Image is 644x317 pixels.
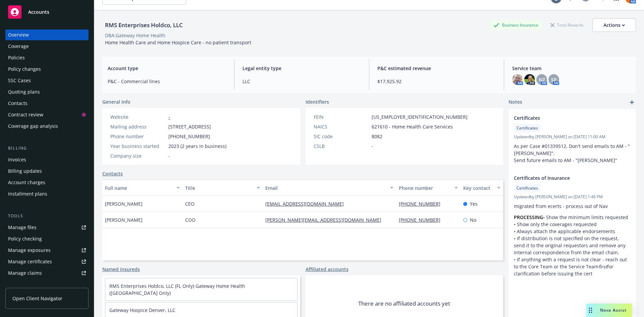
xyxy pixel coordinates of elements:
a: Contacts [5,98,89,109]
div: Contract review [8,109,43,120]
a: Policy changes [5,64,89,74]
span: Certificates [517,185,538,191]
span: Nova Assist [600,307,627,313]
div: Installment plans [8,189,47,199]
span: Notes [508,98,522,106]
span: Open Client Navigator [12,295,62,302]
a: Named insureds [102,266,140,273]
span: Accounts [28,9,49,15]
div: Manage claims [8,268,42,278]
div: Manage BORs [8,279,40,290]
span: Home Health Care and Home Hospice Care - no patient transport [105,39,251,46]
button: Key contact [461,180,503,196]
span: [PHONE_NUMBER] [168,133,210,140]
a: Contacts [102,170,123,177]
div: Year business started [110,143,166,150]
a: [PERSON_NAME][EMAIL_ADDRESS][DOMAIN_NAME] [265,217,387,223]
span: P&C - Commercial lines [108,78,226,85]
div: Mailing address [110,123,166,130]
a: Invoices [5,154,89,165]
span: Yes [470,200,478,207]
span: P&C estimated revenue [377,65,496,72]
div: Manage certificates [8,256,52,267]
span: Certificates of Insurance [514,174,613,181]
button: Nova Assist [586,304,632,317]
a: Billing updates [5,166,89,176]
span: Account type [108,65,226,72]
div: Account charges [8,177,45,188]
a: Manage exposures [5,245,89,256]
span: - [372,143,373,150]
a: Policies [5,52,89,63]
a: - [168,114,170,120]
span: - [168,152,170,159]
span: Certificates [514,114,613,121]
a: RMS Enterprises Holdco, LLC (FL Only) Gateway Home Health ([GEOGRAPHIC_DATA] Only) [109,283,245,296]
a: Gateway Hospice Denver, LLC [109,307,175,313]
span: $17,925.92 [377,78,496,85]
a: SSC Cases [5,75,89,86]
span: Updated by [PERSON_NAME] on [DATE] 1:46 PM [514,194,631,200]
div: CSLB [314,143,369,150]
span: SP [551,76,557,83]
span: [PERSON_NAME] [105,200,143,207]
span: [US_EMPLOYER_IDENTIFICATION_NUMBER] [372,113,468,120]
div: Overview [8,30,29,40]
button: Actions [592,18,636,32]
a: Accounts [5,3,89,21]
img: photo [524,74,535,85]
div: Actions [603,19,625,32]
div: Phone number [399,184,450,192]
a: Installment plans [5,189,89,199]
div: Invoices [8,154,26,165]
a: Coverage [5,41,89,52]
div: SIC code [314,133,369,140]
span: CEO [185,200,195,207]
div: Policies [8,52,25,63]
button: Email [263,180,396,196]
p: migrated from ecerts - process out of Nav [514,203,631,210]
div: Quoting plans [8,87,40,97]
a: Contract review [5,109,89,120]
a: add [628,98,636,106]
a: Manage claims [5,268,89,278]
span: Legal entity type [243,65,361,72]
div: Phone number [110,133,166,140]
span: [PERSON_NAME] [105,216,143,223]
span: No [470,216,476,223]
a: [EMAIL_ADDRESS][DOMAIN_NAME] [265,201,349,207]
div: Title [185,184,253,192]
div: Full name [105,184,172,192]
div: NAICS [314,123,369,130]
div: SSC Cases [8,75,31,86]
div: Billing updates [8,166,42,176]
button: Phone number [396,180,460,196]
div: Company size [110,152,166,159]
p: • Show the minimum limits requested • Show only the coverages requested • Always attach the appli... [514,214,631,277]
a: Quoting plans [5,87,89,97]
div: RMS Enterprises Holdco, LLC [102,21,185,30]
span: Identifiers [306,98,329,105]
a: Manage BORs [5,279,89,290]
img: photo [512,74,523,85]
div: CertificatesCertificatesUpdatedby [PERSON_NAME] on [DATE] 11:00 AMAs per Case #01339512, Don't se... [508,109,636,169]
span: NZ [539,76,545,83]
a: [PHONE_NUMBER] [399,217,446,223]
a: Overview [5,30,89,40]
div: Key contact [463,184,493,192]
em: first [598,263,607,270]
div: Policy changes [8,64,41,74]
button: Title [182,180,263,196]
a: Manage files [5,222,89,233]
span: [STREET_ADDRESS] [168,123,211,130]
div: Coverage [8,41,29,52]
div: FEIN [314,113,369,120]
span: Updated by [PERSON_NAME] on [DATE] 11:00 AM [514,134,631,140]
div: Total Rewards [547,21,587,29]
button: Full name [102,180,182,196]
div: Manage exposures [8,245,51,256]
div: Tools [5,213,89,219]
div: Website [110,113,166,120]
a: Account charges [5,177,89,188]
